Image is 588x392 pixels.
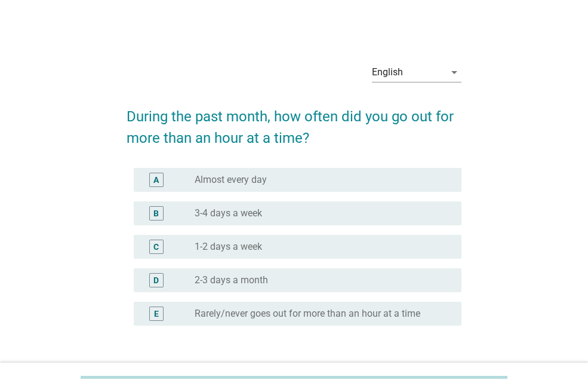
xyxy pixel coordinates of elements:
[127,94,461,149] h2: During the past month, how often did you go out for more than an hour at a time?
[195,174,267,186] label: Almost every day
[195,207,262,219] label: 3-4 days a week
[154,307,159,320] div: E
[153,173,159,186] div: A
[153,274,159,286] div: D
[153,207,159,219] div: B
[195,274,268,286] label: 2-3 days a month
[195,241,262,253] label: 1-2 days a week
[372,67,403,78] div: English
[195,308,420,320] label: Rarely/never goes out for more than an hour at a time
[153,240,159,253] div: C
[447,65,461,79] i: arrow_drop_down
